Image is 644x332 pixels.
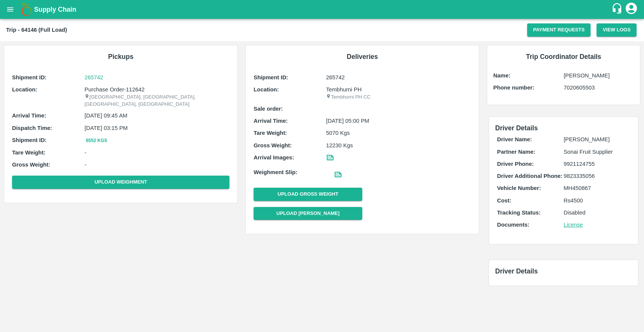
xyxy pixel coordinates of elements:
[564,196,630,205] p: Rs 4500
[254,130,287,136] b: Tare Weight:
[12,113,46,119] b: Arrival Time:
[493,85,534,91] b: Phone number:
[497,149,535,155] b: Partner Name:
[497,136,532,142] b: Driver Name:
[497,161,533,167] b: Driver Phone:
[254,74,288,80] b: Shipment ID:
[564,71,634,80] p: [PERSON_NAME]
[326,141,471,150] p: 12230 Kgs
[12,176,229,189] button: Upload Weighment
[85,94,229,108] p: [GEOGRAPHIC_DATA], [GEOGRAPHIC_DATA], [GEOGRAPHIC_DATA], [GEOGRAPHIC_DATA]
[497,222,529,228] b: Documents:
[85,73,229,82] a: 265742
[564,222,583,228] a: License
[85,137,109,145] button: 6552 Kgs
[85,85,229,94] p: Purchase Order-112642
[12,74,47,80] b: Shipment ID:
[254,169,297,175] b: Weighment Slip:
[85,161,229,169] p: -
[326,117,471,125] p: [DATE] 05:00 PM
[495,124,538,132] span: Driver Details
[326,94,471,101] p: Tembhurni PH CC
[564,135,630,144] p: [PERSON_NAME]
[254,118,287,124] b: Arrival Time:
[493,73,510,79] b: Name:
[85,148,229,157] p: -
[497,198,511,204] b: Cost:
[564,160,630,168] p: 9921124755
[497,173,562,179] b: Driver Additional Phone:
[596,23,636,37] button: View Logs
[254,142,292,148] b: Gross Weight:
[326,129,471,137] p: 5070 Kgs
[12,162,50,168] b: Gross Weight:
[252,51,473,62] h6: Deliveries
[326,73,471,82] p: 265742
[564,83,634,92] p: 7020605503
[19,2,34,17] img: logo
[495,267,538,275] span: Driver Details
[564,184,630,192] p: MH450867
[493,51,634,62] h6: Trip Coordinator Details
[12,86,37,93] b: Location:
[6,27,67,33] b: Trip - 64146 (Full Load)
[2,1,19,18] button: open drawer
[624,2,638,17] div: account of current user
[254,154,294,161] b: Arrival Images:
[611,3,624,16] div: customer-support
[254,188,362,201] button: Upload Gross Weight
[85,124,229,132] p: [DATE] 03:15 PM
[254,86,279,93] b: Location:
[85,111,229,120] p: [DATE] 09:45 AM
[12,125,52,131] b: Dispatch Time:
[12,137,47,143] b: Shipment ID:
[34,6,76,13] b: Supply Chain
[564,148,630,156] p: Sonai Fruit Supplier
[564,172,630,180] p: 9823335056
[10,51,231,62] h6: Pickups
[497,185,541,191] b: Vehicle Number:
[254,106,283,112] b: Sale order:
[12,150,46,156] b: Tare Weight:
[326,85,471,94] p: Tembhurni PH
[254,207,362,220] button: Upload [PERSON_NAME]
[497,210,540,216] b: Tracking Status:
[564,208,630,217] p: Disabled
[34,4,611,15] a: Supply Chain
[527,23,591,37] button: Payment Requests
